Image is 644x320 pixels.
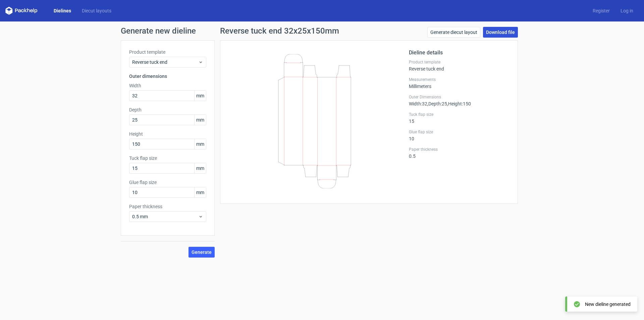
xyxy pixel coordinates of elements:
span: 0.5 mm [132,213,198,220]
div: Millimeters [409,77,509,89]
label: Paper thickness [409,147,509,152]
span: Width : 32 [409,101,427,106]
label: Glue flap size [129,179,206,186]
div: 10 [409,129,509,141]
span: , Depth : 25 [427,101,447,106]
div: New dieline generated [585,301,631,308]
label: Width [129,82,206,89]
h1: Generate new dieline [121,27,523,35]
h1: Reverse tuck end 32x25x150mm [220,27,339,35]
div: 0.5 [409,147,509,159]
label: Measurements [409,77,509,82]
label: Glue flap size [409,129,509,135]
div: 15 [409,112,509,124]
h3: Outer dimensions [129,73,206,80]
span: mm [194,163,206,173]
span: mm [194,139,206,149]
a: Dielines [48,7,76,14]
a: Download file [483,27,518,38]
a: Register [587,7,615,14]
button: Generate [189,247,215,258]
span: mm [194,91,206,101]
span: mm [194,115,206,125]
span: mm [194,187,206,197]
label: Product template [409,59,509,65]
label: Outer Dimensions [409,94,509,100]
span: Reverse tuck end [132,59,198,65]
h2: Dieline details [409,49,509,57]
a: Diecut layouts [76,7,117,14]
label: Tuck flap size [409,112,509,117]
label: Tuck flap size [129,155,206,162]
label: Product template [129,49,206,55]
label: Height [129,131,206,137]
a: Generate diecut layout [427,27,480,38]
a: Log in [615,7,639,14]
div: Reverse tuck end [409,59,509,72]
label: Depth [129,106,206,113]
label: Paper thickness [129,203,206,210]
span: Generate [192,250,212,255]
span: , Height : 150 [447,101,471,106]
